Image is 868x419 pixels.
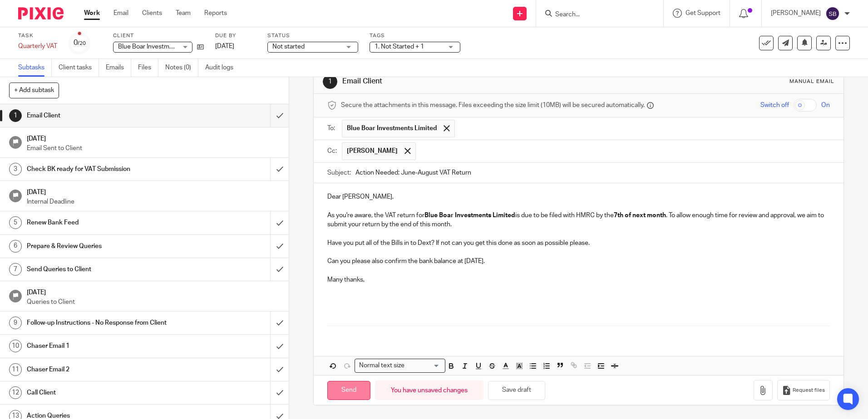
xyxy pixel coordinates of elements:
p: Can you please also confirm the bank balance at [DATE]. [327,257,829,266]
h1: Send Queries to Client [27,263,183,276]
div: 12 [9,386,22,399]
div: 0 [74,38,86,48]
span: [DATE] [215,43,234,49]
h1: Email Client [27,109,183,122]
h1: Chaser Email 2 [27,363,183,376]
span: 1. Not Started + 1 [375,44,424,50]
p: Queries to Client [27,297,280,307]
strong: Blue Boar Investments Limited [424,212,515,219]
a: Audit logs [205,59,240,77]
h1: Prepare & Review Queries [27,239,183,253]
a: Client tasks [59,59,99,77]
a: Files [138,59,158,77]
span: Get Support [686,10,720,16]
span: On [821,101,830,110]
span: Request files [793,387,825,394]
input: Search [554,11,636,19]
h1: Renew Bank Feed [27,216,183,229]
a: Work [84,9,100,18]
button: + Add subtask [9,83,59,98]
p: Many thanks, [327,275,829,284]
div: 1 [9,109,22,122]
input: Send [327,381,370,400]
p: Dear [PERSON_NAME], [327,192,829,201]
div: 6 [9,240,22,253]
p: As you're aware, the VAT return for is due to be filed with HMRC by the . To allow enough time fo... [327,211,829,229]
label: To: [327,124,337,133]
div: Manual email [789,78,834,85]
a: Emails [106,59,131,77]
a: Clients [142,9,162,18]
div: 5 [9,216,22,229]
strong: 7th of next month [614,212,666,219]
label: Task [18,32,57,39]
p: Internal Deadline [27,197,280,206]
p: [PERSON_NAME] [771,9,821,18]
span: Blue Boar Investments Limited [118,44,205,50]
span: Blue Boar Investments Limited [347,124,437,133]
a: Reports [204,9,227,18]
div: Search for option [355,359,445,373]
h1: Chaser Email 1 [27,339,183,353]
label: Client [113,32,204,39]
div: 3 [9,163,22,175]
div: 9 [9,317,22,329]
h1: Email Client [342,77,598,86]
h1: [DATE] [27,132,280,143]
span: Secure the attachments in this message. Files exceeding the size limit (10MB) will be secured aut... [341,101,645,110]
span: Switch off [760,101,789,110]
label: Tags [370,32,460,39]
img: Pixie [18,7,64,19]
div: 7 [9,263,22,276]
a: Email [113,9,128,18]
div: Quarterly VAT [18,42,57,51]
label: Status [267,32,358,39]
div: 1 [323,74,337,89]
p: Email Sent to Client [27,144,280,153]
h1: Follow-up Instructions - No Response from Client [27,316,183,330]
div: 10 [9,340,22,352]
button: Save draft [488,381,545,400]
span: Normal text size [357,361,406,370]
label: Due by [215,32,256,39]
div: You have unsaved changes [375,380,483,400]
img: svg%3E [825,6,840,21]
small: /20 [78,41,86,46]
span: Not started [272,44,305,50]
label: Subject: [327,168,351,177]
label: Cc: [327,146,337,156]
h1: [DATE] [27,185,280,197]
a: Notes (0) [165,59,198,77]
h1: Call Client [27,386,183,400]
span: [PERSON_NAME] [347,146,398,156]
h1: Check BK ready for VAT Submission [27,162,183,176]
a: Subtasks [18,59,52,77]
button: Request files [777,380,830,400]
div: 11 [9,363,22,376]
p: Have you put all of the Bills in to Dext? If not can you get this done as soon as possible please. [327,239,829,248]
a: Team [176,9,191,18]
h1: [DATE] [27,286,280,297]
input: Search for option [407,361,440,370]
